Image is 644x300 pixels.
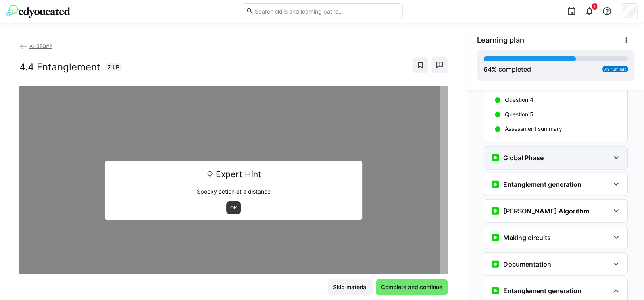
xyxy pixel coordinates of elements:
[505,96,534,104] p: Question 4
[376,279,448,295] button: Complete and continue
[505,125,562,133] p: Assessment summary
[229,205,238,211] span: OK
[503,287,581,295] h3: Entanglement generation
[484,64,531,74] div: % completed
[484,65,492,73] span: 64
[380,283,444,291] span: Complete and continue
[19,61,100,73] h2: 4.4 Entanglement
[503,234,551,242] h3: Making circuits
[594,4,596,9] span: 1
[254,8,398,15] input: Search skills and learning paths…
[108,63,119,71] span: 7 LP
[328,279,373,295] button: Skip material
[503,260,551,268] h3: Documentation
[215,167,261,182] span: Expert Hint
[503,154,544,162] h3: Global Phase
[226,201,241,214] button: OK
[477,36,524,45] span: Learning plan
[505,110,534,118] p: Question 5
[503,207,589,215] h3: [PERSON_NAME] Algorithm
[110,188,356,196] p: Spooky action at a distance
[19,43,52,49] a: AI-SEQ#2
[604,67,626,72] span: 7h 40m left
[29,43,52,49] span: AI-SEQ#2
[503,180,581,188] h3: Entanglement generation
[332,283,369,291] span: Skip material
